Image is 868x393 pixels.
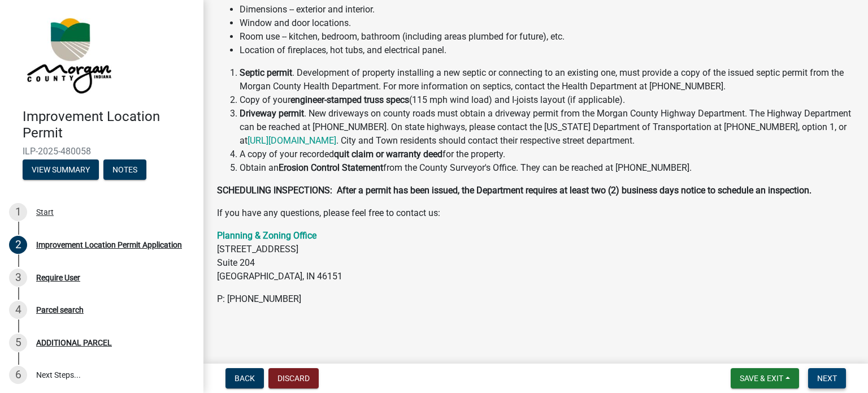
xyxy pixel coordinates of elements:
div: ADDITIONAL PARCEL [36,339,112,347]
li: . Development of property installing a new septic or connecting to an existing one, must provide ... [240,66,854,93]
strong: Driveway permit [240,108,304,119]
li: Window and door locations. [240,16,854,30]
div: Require User [36,274,80,282]
span: Save & Exit [740,374,783,383]
div: 2 [9,236,27,254]
li: A copy of your recorded for the property. [240,148,854,161]
div: 1 [9,203,27,221]
button: Save & Exit [731,368,799,388]
strong: Septic permit [240,67,292,78]
a: Planning & Zoning Office [217,230,316,241]
div: Start [36,208,54,216]
img: Morgan County, Indiana [23,12,114,97]
wm-modal-confirm: Notes [103,166,146,175]
li: . New driveways on county roads must obtain a driveway permit from the Morgan County Highway Depa... [240,107,854,148]
div: 3 [9,269,27,287]
li: Location of fireplaces, hot tubs, and electrical panel. [240,44,854,57]
div: 4 [9,301,27,319]
strong: SCHEDULING INSPECTIONS: After a permit has been issued, the Department requires at least two (2) ... [217,185,811,196]
p: If you have any questions, please feel free to contact us: [217,206,854,220]
strong: engineer-stamped truss specs [290,94,409,105]
h4: Improvement Location Permit [23,109,194,141]
div: 6 [9,366,27,384]
button: Discard [268,368,319,388]
wm-modal-confirm: Summary [23,166,99,175]
span: Back [235,374,255,383]
li: Obtain an from the County Surveyor's Office. They can be reached at [PHONE_NUMBER]. [240,161,854,175]
div: Parcel search [36,306,84,314]
p: [STREET_ADDRESS] Suite 204 [GEOGRAPHIC_DATA], IN 46151 [217,229,854,283]
div: 5 [9,334,27,352]
strong: quit claim or warranty deed [334,149,442,159]
button: Next [808,368,846,388]
p: P: [PHONE_NUMBER] [217,292,854,306]
li: Copy of your (115 mph wind load) and I-joists layout (if applicable). [240,93,854,107]
strong: Erosion Control Statement [279,162,383,173]
button: Back [225,368,264,388]
span: Next [817,374,837,383]
span: ILP-2025-480058 [23,146,181,157]
a: [URL][DOMAIN_NAME] [248,135,336,146]
button: Notes [103,159,146,180]
li: Room use -- kitchen, bedroom, bathroom (including areas plumbed for future), etc. [240,30,854,44]
button: View Summary [23,159,99,180]
li: Dimensions -- exterior and interior. [240,3,854,16]
div: Improvement Location Permit Application [36,241,182,249]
